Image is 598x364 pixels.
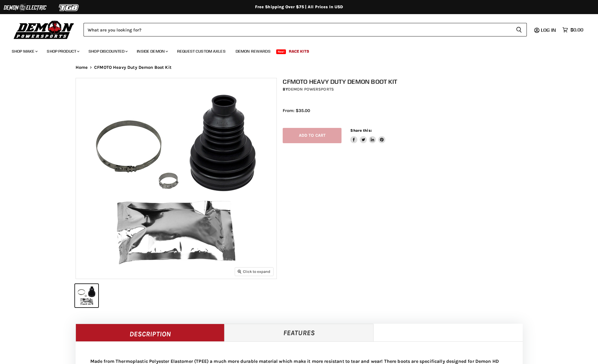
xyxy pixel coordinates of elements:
[132,45,171,57] a: Inside Demon
[7,45,41,57] a: Shop Make
[76,65,88,70] a: Home
[511,23,527,36] button: Search
[231,45,275,57] a: Demon Rewards
[76,78,276,279] img: IMAGE
[84,23,527,36] form: Product
[64,65,534,70] nav: Breadcrumbs
[224,324,374,341] a: Features
[538,27,559,33] a: Log in
[350,128,385,143] aside: Share this:
[283,86,529,93] div: by
[541,27,556,33] span: Log in
[288,87,334,92] a: Demon Powersports
[283,108,310,113] span: From: $35.00
[235,268,273,275] button: Click to expand
[3,2,47,13] img: Demon Electric Logo 2
[64,4,534,10] div: Free Shipping Over $75 | All Prices In USD
[559,26,586,34] a: $0.00
[173,45,230,57] a: Request Custom Axles
[350,128,372,133] span: Share this:
[238,269,270,274] span: Click to expand
[7,43,582,57] ul: Main menu
[47,2,91,13] img: TGB Logo 2
[76,324,225,341] a: Description
[84,45,131,57] a: Shop Discounted
[283,78,529,85] h1: CFMOTO Heavy Duty Demon Boot Kit
[75,284,98,307] button: IMAGE thumbnail
[84,23,511,36] input: Search
[284,45,314,57] a: Race Kits
[276,49,286,54] span: New!
[570,27,583,33] span: $0.00
[42,45,83,57] a: Shop Product
[12,19,76,40] img: Demon Powersports
[94,65,171,70] span: CFMOTO Heavy Duty Demon Boot Kit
